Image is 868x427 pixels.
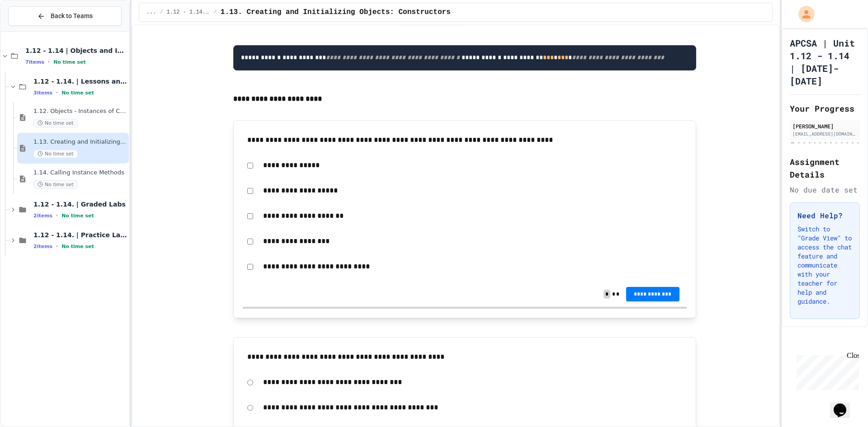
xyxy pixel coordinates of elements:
span: ... [146,9,156,16]
span: • [56,243,58,250]
span: No time set [61,213,94,219]
span: 1.13. Creating and Initializing Objects: Constructors [221,7,451,18]
span: • [56,89,58,96]
span: 3 items [33,90,52,96]
span: 2 items [33,244,52,249]
p: Switch to "Grade View" to access the chat feature and communicate with your teacher for help and ... [797,225,852,306]
span: No time set [61,244,94,249]
span: 1.12 - 1.14 | Objects and Instances of Classes [25,47,127,55]
span: 1.12 - 1.14. | Lessons and Notes [167,9,210,16]
span: 1.12 - 1.14. | Graded Labs [33,200,127,208]
h2: Your Progress [790,102,860,115]
span: 1.12. Objects - Instances of Classes [33,108,127,115]
span: 2 items [33,213,52,219]
h3: Need Help? [797,210,852,221]
div: No due date set [790,184,860,195]
div: [PERSON_NAME] [793,122,857,130]
span: / [214,9,217,16]
span: 1.12 - 1.14. | Lessons and Notes [33,77,127,85]
span: No time set [33,119,78,127]
iframe: chat widget [830,391,859,418]
span: 1.13. Creating and Initializing Objects: Constructors [33,138,127,146]
span: No time set [33,150,78,158]
h1: APCSA | Unit 1.12 - 1.14 | [DATE]-[DATE] [790,37,860,87]
span: Back to Teams [51,11,93,21]
span: No time set [33,180,78,189]
button: Back to Teams [8,6,122,26]
div: My Account [789,4,817,24]
span: No time set [53,59,86,65]
span: 7 items [25,59,44,65]
span: 1.12 - 1.14. | Practice Labs [33,231,127,239]
span: • [48,58,50,66]
div: Chat with us now!Close [4,4,62,57]
h2: Assignment Details [790,155,860,181]
iframe: chat widget [793,352,859,390]
span: / [160,9,163,16]
span: • [56,212,58,219]
span: No time set [61,90,94,96]
div: [EMAIL_ADDRESS][DOMAIN_NAME] [793,131,857,137]
span: 1.14. Calling Instance Methods [33,169,127,177]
